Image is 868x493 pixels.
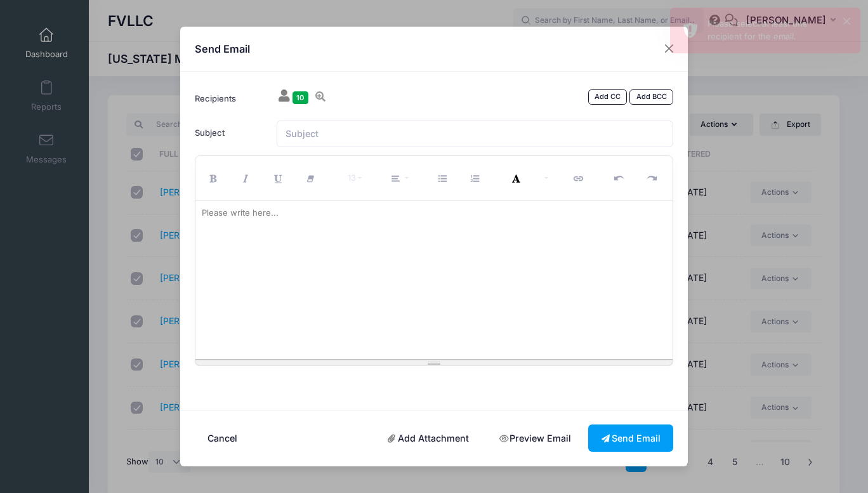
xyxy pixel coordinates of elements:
[195,424,251,452] button: Cancel
[501,159,534,197] button: Recent Color
[588,89,628,105] a: Add CC
[195,360,673,365] div: Resize
[658,37,681,60] button: Close
[486,424,584,452] a: Preview Email
[629,89,673,105] a: Add BCC
[336,159,372,197] button: Font Size
[195,41,250,56] h4: Send Email
[563,159,596,197] button: Link (CTRL+K)
[375,424,482,452] a: Add Attachment
[588,424,673,452] button: Send Email
[348,173,356,183] span: 13
[428,159,461,197] button: Unordered list (CTRL+SHIFT+NUM7)
[293,91,308,103] span: 10
[188,86,270,112] label: Recipients
[231,159,264,197] button: Italic (CTRL+I)
[636,159,669,197] button: Redo (CTRL+Y)
[381,159,419,197] button: Paragraph
[843,18,850,25] button: ×
[460,159,493,197] button: Ordered list (CTRL+SHIFT+NUM8)
[296,159,329,197] button: Remove Font Style (CTRL+\)
[277,121,674,148] input: Subject
[263,159,296,197] button: Underline (CTRL+U)
[604,159,637,197] button: Undo (CTRL+Z)
[188,121,270,148] label: Subject
[533,159,555,197] button: More Color
[199,159,232,197] button: Bold (CTRL+B)
[195,200,285,226] div: Please write here...
[707,18,850,43] div: Please select at least one recipient for the email.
